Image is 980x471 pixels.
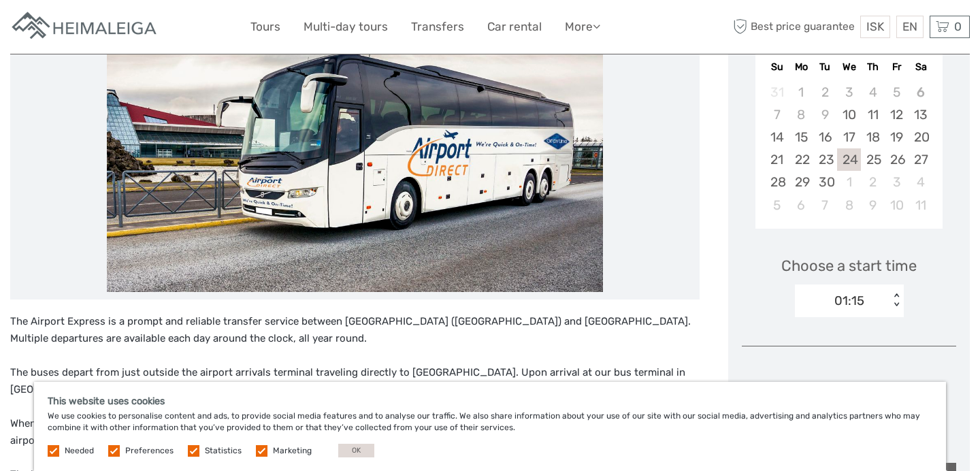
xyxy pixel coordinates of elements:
[765,126,789,148] div: Choose Sunday, September 14th, 2025
[10,364,700,399] p: The buses depart from just outside the airport arrivals terminal traveling directly to [GEOGRAPHI...
[789,171,813,193] div: Choose Monday, September 29th, 2025
[952,20,964,33] span: 0
[789,148,813,171] div: Choose Monday, September 22nd, 2025
[909,194,932,216] div: Choose Saturday, October 11th, 2025
[273,445,312,457] label: Marketing
[813,81,837,103] div: Not available Tuesday, September 2nd, 2025
[789,103,813,126] div: Not available Monday, September 8th, 2025
[837,58,861,76] div: We
[338,444,374,457] button: OK
[765,58,789,76] div: Su
[730,16,857,38] span: Best price guarantee
[837,81,861,103] div: Not available Wednesday, September 3rd, 2025
[765,171,789,193] div: Choose Sunday, September 28th, 2025
[837,103,861,126] div: Choose Wednesday, September 10th, 2025
[861,126,885,148] div: Choose Thursday, September 18th, 2025
[250,17,280,37] a: Tours
[487,17,542,37] a: Car rental
[909,171,932,193] div: Choose Saturday, October 4th, 2025
[813,194,837,216] div: Choose Tuesday, October 7th, 2025
[909,126,932,148] div: Choose Saturday, September 20th, 2025
[885,126,909,148] div: Choose Friday, September 19th, 2025
[837,171,861,193] div: Choose Wednesday, October 1st, 2025
[885,171,909,193] div: Choose Friday, October 3rd, 2025
[813,126,837,148] div: Choose Tuesday, September 16th, 2025
[885,148,909,171] div: Choose Friday, September 26th, 2025
[765,81,789,103] div: Not available Sunday, August 31st, 2025
[909,103,932,126] div: Choose Saturday, September 13th, 2025
[10,415,700,450] p: When you have collected your luggage and passed through customs and immigration if required, plea...
[789,58,813,76] div: Mo
[789,194,813,216] div: Choose Monday, October 6th, 2025
[781,255,917,276] span: Choose a start time
[866,20,884,33] span: ISK
[205,445,242,457] label: Statistics
[837,194,861,216] div: Choose Wednesday, October 8th, 2025
[759,81,938,216] div: month 2025-09
[10,10,160,44] img: Apartments in Reykjavik
[813,58,837,76] div: Tu
[157,21,173,37] button: Open LiveChat chat widget
[789,81,813,103] div: Not available Monday, September 1st, 2025
[411,17,464,37] a: Transfers
[34,382,946,471] div: We use cookies to personalise content and ads, to provide social media features and to analyse ou...
[837,148,861,171] div: Choose Wednesday, September 24th, 2025
[565,17,600,37] a: More
[861,58,885,76] div: Th
[909,148,932,171] div: Choose Saturday, September 27th, 2025
[19,24,154,35] p: We're away right now. Please check back later!
[885,58,909,76] div: Fr
[765,194,789,216] div: Choose Sunday, October 5th, 2025
[813,171,837,193] div: Choose Tuesday, September 30th, 2025
[125,445,174,457] label: Preferences
[861,171,885,193] div: Choose Thursday, October 2nd, 2025
[789,126,813,148] div: Choose Monday, September 15th, 2025
[890,293,902,308] div: < >
[765,148,789,171] div: Choose Sunday, September 21st, 2025
[48,395,932,407] h5: This website uses cookies
[304,17,388,37] a: Multi-day tours
[885,81,909,103] div: Not available Friday, September 5th, 2025
[861,148,885,171] div: Choose Thursday, September 25th, 2025
[885,103,909,126] div: Choose Friday, September 12th, 2025
[834,292,864,310] div: 01:15
[10,313,700,348] p: The Airport Express is a prompt and reliable transfer service between [GEOGRAPHIC_DATA] ([GEOGRAP...
[861,194,885,216] div: Choose Thursday, October 9th, 2025
[765,103,789,126] div: Not available Sunday, September 7th, 2025
[837,126,861,148] div: Choose Wednesday, September 17th, 2025
[885,194,909,216] div: Choose Friday, October 10th, 2025
[861,103,885,126] div: Choose Thursday, September 11th, 2025
[896,16,924,38] div: EN
[909,81,932,103] div: Not available Saturday, September 6th, 2025
[813,148,837,171] div: Choose Tuesday, September 23rd, 2025
[861,81,885,103] div: Not available Thursday, September 4th, 2025
[813,103,837,126] div: Not available Tuesday, September 9th, 2025
[65,445,94,457] label: Needed
[909,58,932,76] div: Sa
